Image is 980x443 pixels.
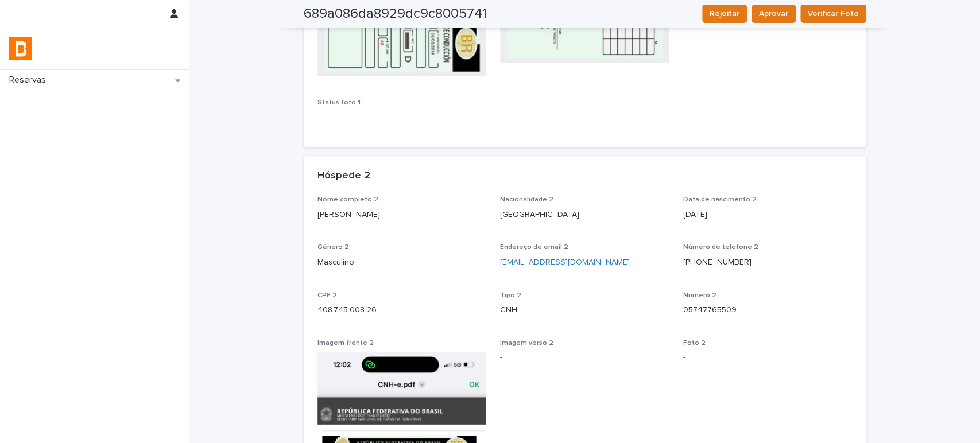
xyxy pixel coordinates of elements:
span: Número 2 [683,292,716,299]
p: Reservas [5,75,55,86]
span: Nome completo 2 [317,196,378,203]
span: Verificar Foto [808,8,859,20]
a: [EMAIL_ADDRESS][DOMAIN_NAME] [500,258,630,266]
span: Rejeitar [710,8,739,20]
span: Nacionalidade 2 [500,196,553,203]
span: Tipo 2 [500,292,521,299]
a: [PHONE_NUMBER] [683,258,752,266]
p: - [500,352,669,364]
p: Masculino [317,257,487,269]
p: 05747765509 [683,304,853,316]
p: 408.745.008-26 [317,304,487,316]
button: Verificar Foto [800,5,866,23]
span: Imagem frente 2 [317,340,374,347]
span: CPF 2 [317,292,337,299]
p: [GEOGRAPHIC_DATA] [500,209,669,221]
span: Aprovar [759,8,788,20]
img: zVaNuJHRTjyIjT5M9Xd5 [9,37,32,60]
p: [DATE] [683,209,853,221]
p: - [317,112,487,124]
span: Endereço de email 2 [500,244,568,251]
p: [PERSON_NAME] [317,209,487,221]
h2: 689a086da8929dc9c8005741 [304,6,487,22]
span: Status foto 1 [317,99,361,106]
p: - [683,352,853,364]
span: Data de nascimento 2 [683,196,757,203]
button: Rejeitar [702,5,747,23]
span: Imagem verso 2 [500,340,553,347]
span: Gênero 2 [317,244,349,251]
button: Aprovar [752,5,796,23]
h2: Hóspede 2 [317,170,370,182]
span: Foto 2 [683,340,706,347]
p: CNH [500,304,669,316]
span: Número de telefone 2 [683,244,758,251]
